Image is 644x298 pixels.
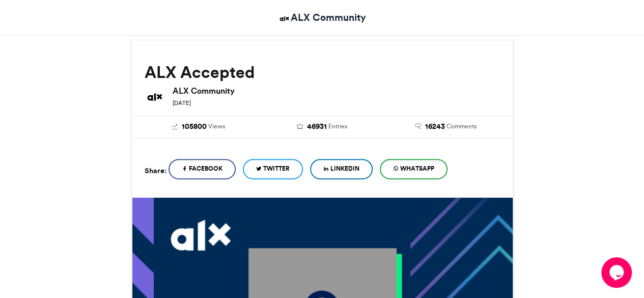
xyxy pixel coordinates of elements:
span: 46931 [307,121,327,132]
span: WhatsApp [400,164,434,173]
span: 105800 [182,121,207,132]
img: ALX Community [278,12,291,25]
span: Entries [328,122,347,131]
a: LinkedIn [310,159,373,179]
a: Facebook [169,159,236,179]
a: 46931 Entries [268,121,376,132]
span: LinkedIn [330,164,359,173]
span: 16243 [425,121,445,132]
span: Twitter [263,164,290,173]
span: Comments [446,122,477,131]
img: ALX Community [145,87,165,107]
a: 16243 Comments [391,121,500,132]
span: Facebook [189,164,222,173]
h6: ALX Community [173,87,500,95]
h2: ALX Accepted [145,63,500,82]
a: 105800 Views [145,121,253,132]
span: Views [208,122,225,131]
h5: Share: [145,164,166,177]
a: ALX Community [278,10,366,25]
a: WhatsApp [380,159,447,179]
a: Twitter [243,159,303,179]
small: [DATE] [173,99,191,106]
iframe: chat widget [601,257,634,288]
